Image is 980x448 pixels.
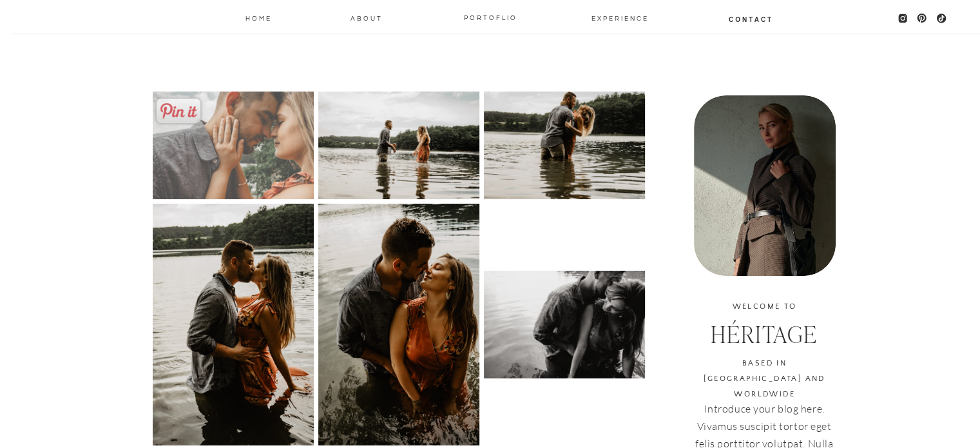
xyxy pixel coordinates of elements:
img: Adventure Couples Session- Portsmouth NH 6 [484,271,645,378]
img: Adventure Couples Session- Portsmouth NH 3 [484,92,645,199]
img: Adventure Couples Session- Portsmouth NH 2 [318,92,479,199]
img: Adventure Couples Session- Portsmouth NH 4 [153,204,314,445]
h3: based in [GEOGRAPHIC_DATA] and worldwide [694,356,836,385]
a: Home [245,12,273,23]
a: Contact [728,14,774,24]
img: Adventure Couples Session- Portsmouth NH 5 [318,204,479,445]
a: PORTOFLIO [459,12,523,22]
a: About [350,12,383,23]
h3: Héritage [671,322,858,349]
h3: welcome to [694,299,836,314]
img: Adventure Couples Session- Portsmouth NH 1 [153,92,314,199]
a: EXPERIENCE [591,12,639,23]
